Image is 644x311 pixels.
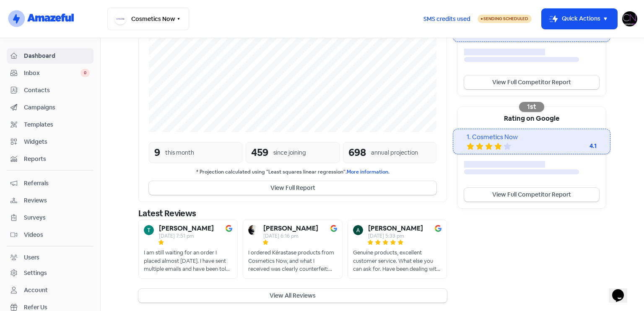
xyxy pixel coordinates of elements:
small: * Projection calculated using "Least squares linear regression". [149,168,436,176]
img: Avatar [248,225,258,235]
a: Templates [7,117,93,132]
button: View All Reviews [138,289,447,303]
span: Reviews [24,196,90,205]
button: Cosmetics Now [107,8,189,30]
a: View Full Competitor Report [464,188,599,202]
a: Widgets [7,134,93,150]
span: Surveys [24,213,90,222]
span: SMS credits used [423,15,470,23]
span: Contacts [24,86,90,95]
a: Sending Scheduled [478,14,532,24]
div: Users [24,253,39,262]
div: I am still waiting for an order I placed almost [DATE]. I have sent multiple emails and have been... [144,249,232,273]
div: 4.1 [563,142,597,150]
a: Reports [7,151,93,167]
div: Settings [24,269,47,277]
a: Videos [7,227,93,243]
div: Rating on Google [457,107,606,129]
img: User [622,11,637,26]
span: Videos [24,231,90,239]
a: Settings [7,265,93,281]
span: Dashboard [24,52,90,60]
span: Templates [24,120,90,129]
div: Genuine products, excellent customer service. What else you can ask for. Have been dealing with t... [353,249,441,273]
span: Widgets [24,137,90,146]
div: 1. Cosmetics Now [467,132,596,142]
button: Quick Actions [542,9,617,29]
a: Inbox 0 [7,65,93,81]
span: Referrals [24,179,90,188]
div: Latest Reviews [138,207,447,220]
div: since joining [273,148,306,157]
div: annual projection [371,148,418,157]
b: [PERSON_NAME] [263,225,318,232]
span: Inbox [24,69,80,78]
a: Account [7,282,93,298]
div: I ordered Kérastase products from Cosmetics Now, and what I received was clearly counterfeit: dif... [248,249,337,273]
a: Contacts [7,83,93,98]
a: Surveys [7,210,93,225]
div: 698 [348,145,366,160]
div: 459 [251,145,268,160]
div: Account [24,286,48,295]
div: [DATE] 6:16 pm [263,233,318,238]
img: Image [435,225,441,232]
a: SMS credits used [416,14,478,23]
div: 9 [154,145,160,160]
a: Campaigns [7,100,93,115]
img: Avatar [353,225,363,235]
iframe: chat widget [609,277,636,303]
img: Image [226,225,232,232]
a: Referrals [7,176,93,191]
button: View Full Report [149,181,436,195]
div: [DATE] 7:51 pm [159,233,214,238]
span: Campaigns [24,103,90,112]
div: this month [165,148,194,157]
span: 0 [80,69,90,77]
a: More information. [347,168,390,175]
span: Reports [24,155,90,163]
div: [DATE] 5:33 pm [368,233,423,238]
img: Avatar [144,225,154,235]
a: Reviews [7,193,93,208]
a: Users [7,250,93,265]
a: Dashboard [7,48,93,64]
span: Sending Scheduled [483,16,528,21]
b: [PERSON_NAME] [159,225,214,232]
a: View Full Competitor Report [464,75,599,89]
div: 1st [519,102,544,112]
b: [PERSON_NAME] [368,225,423,232]
img: Image [330,225,337,232]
